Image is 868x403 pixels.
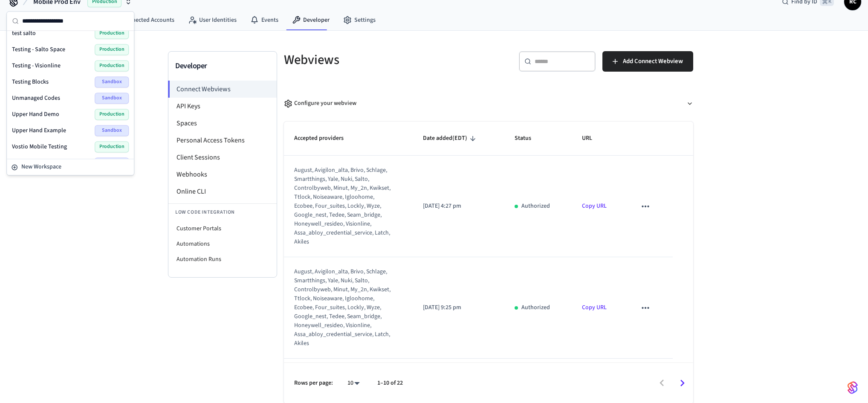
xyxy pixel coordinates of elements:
p: Authorized [521,202,550,211]
a: Connected Accounts [104,12,181,28]
p: [DATE] 4:27 pm [423,202,494,211]
img: SeamLogoGradient.69752ec5.svg [848,381,858,394]
li: API Keys [168,98,277,115]
span: Testing Blocks [12,78,49,86]
span: Sandbox [95,76,129,87]
li: Personal Access Tokens [168,132,277,149]
span: Vostio Mobile Testing [12,142,67,151]
span: Accepted providers [294,132,355,145]
span: test salto [12,29,36,38]
span: Production [95,60,129,71]
li: Webhooks [168,166,277,183]
span: Testing - Salto Space [12,45,65,54]
li: Low Code Integration [168,203,277,221]
span: Unmanaged Codes [12,94,60,102]
p: Authorized [521,303,550,312]
span: New Workspace [21,162,61,171]
button: Configure your webview [284,92,693,115]
li: Online CLI [168,183,277,200]
a: Developer [285,12,336,28]
li: Spaces [168,115,277,132]
span: Upper Hand Example [12,126,66,135]
span: Production [95,109,129,120]
div: Configure your webview [284,99,356,108]
div: 10 [343,377,364,389]
button: Add Connect Webview [602,51,693,72]
p: 1–10 of 22 [377,379,403,388]
span: Sandbox [95,93,129,104]
a: Events [243,12,285,28]
li: Automation Runs [168,252,277,267]
span: Add Connect Webview [623,56,683,67]
div: august, avigilon_alta, brivo, schlage, smartthings, yale, nuki, salto, controlbyweb, minut, my_2n... [294,166,392,246]
p: [DATE] 9:25 pm [423,303,494,312]
span: Sandbox [95,125,129,136]
a: User Identities [181,12,243,28]
button: Go to next page [672,373,692,393]
a: Copy URL [582,303,607,312]
li: Connect Webviews [168,81,277,98]
span: URL [582,132,603,145]
span: Status [515,132,542,145]
h5: Webviews [284,51,483,69]
a: Copy URL [582,202,607,210]
span: Testing - Visionline [12,61,61,70]
span: Date added(EDT) [423,132,478,145]
span: Sandbox [95,157,129,168]
li: Customer Portals [168,221,277,236]
p: Rows per page: [294,379,333,388]
div: Suggestions [7,31,134,159]
button: New Workspace [8,160,133,174]
span: Production [95,28,129,39]
span: Production [95,44,129,55]
li: Automations [168,236,277,252]
h3: Developer [175,60,270,72]
div: august, avigilon_alta, brivo, schlage, smartthings, yale, nuki, salto, controlbyweb, minut, my_2n... [294,267,392,348]
li: Client Sessions [168,149,277,166]
span: Upper Hand Demo [12,110,59,119]
span: Wodify Example [12,159,53,167]
a: Settings [336,12,382,28]
span: Production [95,141,129,152]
